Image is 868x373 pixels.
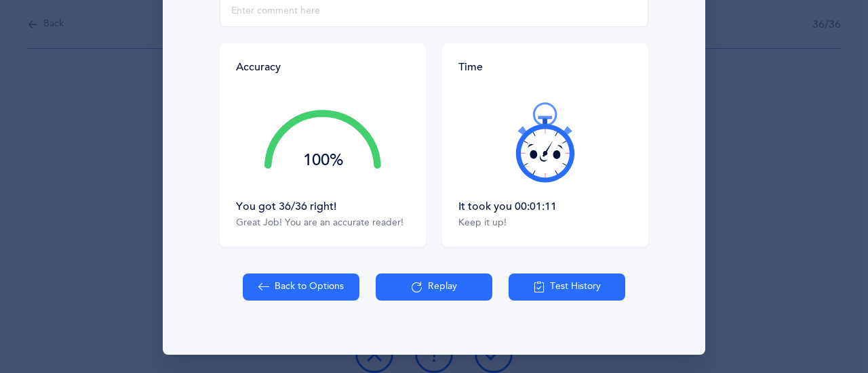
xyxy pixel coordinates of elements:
[509,273,625,301] button: Test History
[376,273,492,301] button: Replay
[264,152,381,169] div: 100%
[236,60,281,74] div: Accuracy
[243,273,359,301] button: Back to Options
[458,217,632,230] div: Keep it up!
[458,60,632,74] div: Time
[458,199,632,214] div: It took you 00:01:11
[236,217,410,230] div: Great Job! You are an accurate reader!
[236,199,410,214] div: You got 36/36 right!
